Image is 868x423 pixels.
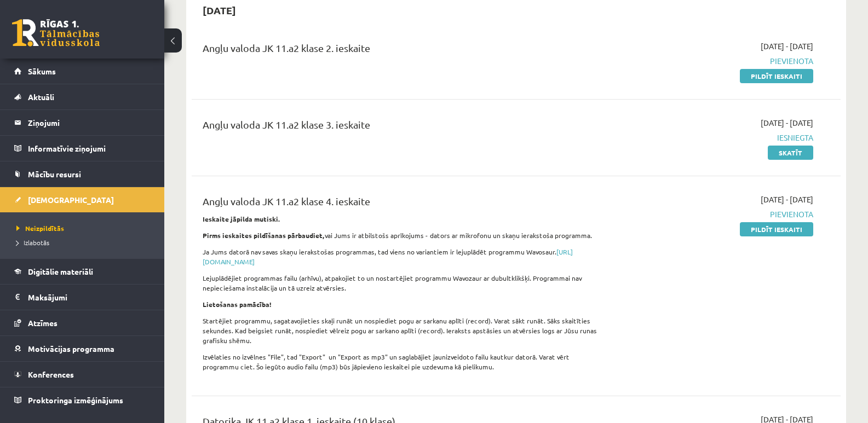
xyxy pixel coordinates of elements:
a: Izlabotās [16,237,153,247]
a: Konferences [14,362,151,387]
p: Startējiet programmu, sagatavojieties skaļi runāt un nospiediet pogu ar sarkanu aplīti (record). ... [203,316,604,345]
a: [URL][DOMAIN_NAME] [203,247,573,266]
strong: Ieskaite jāpilda mutiski. [203,215,280,223]
a: Skatīt [768,146,813,160]
p: vai Jums ir atbilstošs aprīkojums - dators ar mikrofonu un skaņu ierakstoša programma. [203,230,604,240]
legend: Maksājumi [28,285,151,310]
span: Aktuāli [28,92,54,102]
a: Sākums [14,59,151,84]
span: Digitālie materiāli [28,266,93,276]
span: [DATE] - [DATE] [761,194,813,205]
a: Neizpildītās [16,223,153,233]
span: [DATE] - [DATE] [761,40,813,52]
span: Mācību resursi [28,169,81,179]
div: Angļu valoda JK 11.a2 klase 4. ieskaite [203,194,604,214]
strong: Pirms ieskaites pildīšanas pārbaudiet, [203,231,325,240]
a: Atzīmes [14,310,151,335]
p: Lejuplādējiet programmas failu (arhīvu), atpakojiet to un nostartējiet programmu Wavozaur ar dubu... [203,273,604,293]
legend: Ziņojumi [28,110,151,135]
span: [DATE] - [DATE] [761,117,813,129]
a: Rīgas 1. Tālmācības vidusskola [12,19,100,47]
span: Konferences [28,369,74,379]
span: Proktoringa izmēģinājums [28,395,123,405]
a: Maksājumi [14,285,151,310]
legend: Informatīvie ziņojumi [28,136,151,161]
span: Pievienota [620,55,813,67]
a: Ziņojumi [14,110,151,135]
strong: Lietošanas pamācība! [203,300,272,309]
a: Digitālie materiāli [14,259,151,284]
span: Iesniegta [620,132,813,143]
a: Pildīt ieskaiti [740,222,813,236]
span: Neizpildītās [16,224,64,233]
span: Atzīmes [28,318,58,328]
span: Motivācijas programma [28,344,114,354]
a: Aktuāli [14,84,151,109]
a: Informatīvie ziņojumi [14,136,151,161]
span: Pievienota [620,208,813,220]
p: Izvēlaties no izvēlnes "File", tad "Export" un "Export as mp3" un saglabājiet jaunizveidoto failu... [203,352,604,372]
a: [DEMOGRAPHIC_DATA] [14,187,151,212]
a: Mācību resursi [14,161,151,187]
a: Motivācijas programma [14,336,151,361]
a: Pildīt ieskaiti [740,69,813,83]
span: [DEMOGRAPHIC_DATA] [28,195,114,205]
span: Izlabotās [16,238,49,247]
a: Proktoringa izmēģinājums [14,387,151,413]
p: Ja Jums datorā nav savas skaņu ierakstošas programmas, tad viens no variantiem ir lejuplādēt prog... [203,247,604,266]
div: Angļu valoda JK 11.a2 klase 3. ieskaite [203,117,604,137]
span: Sākums [28,66,56,76]
div: Angļu valoda JK 11.a2 klase 2. ieskaite [203,40,604,61]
